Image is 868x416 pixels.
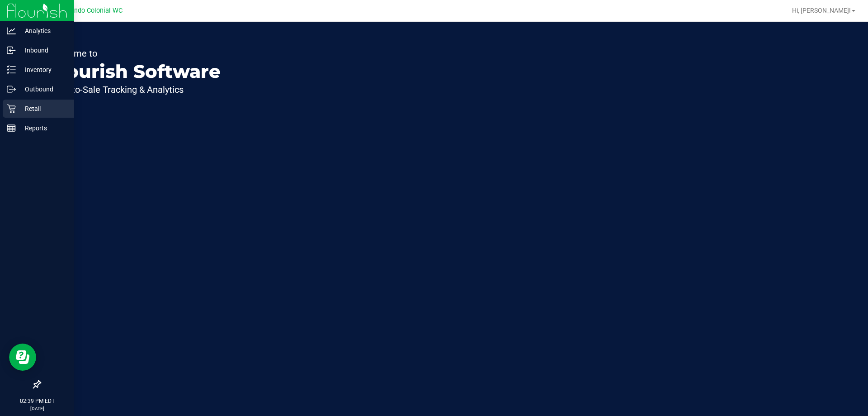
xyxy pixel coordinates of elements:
[7,104,16,113] inline-svg: Retail
[49,62,221,81] p: Flourish Software
[7,85,16,94] inline-svg: Outbound
[7,26,16,35] inline-svg: Analytics
[7,46,16,55] inline-svg: Inbound
[62,7,123,14] span: Orlando Colonial WC
[9,344,36,371] iframe: Resource center
[49,85,221,94] p: Seed-to-Sale Tracking & Analytics
[7,124,16,133] inline-svg: Reports
[16,64,70,75] p: Inventory
[16,84,70,95] p: Outbound
[16,25,70,36] p: Analytics
[792,7,851,14] span: Hi, [PERSON_NAME]!
[16,103,70,114] p: Retail
[49,49,221,58] p: Welcome to
[16,123,70,134] p: Reports
[7,65,16,74] inline-svg: Inventory
[16,45,70,56] p: Inbound
[4,397,70,405] p: 02:39 PM EDT
[4,405,70,412] p: [DATE]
